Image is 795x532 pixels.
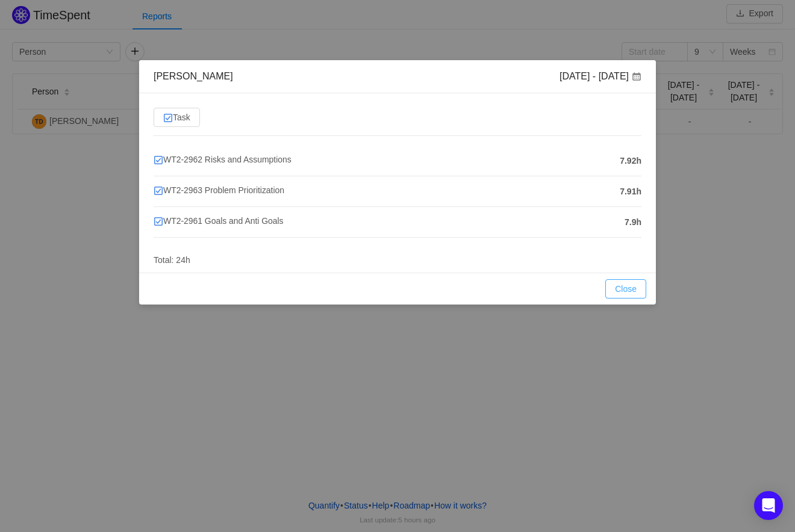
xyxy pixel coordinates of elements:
[154,70,233,83] div: [PERSON_NAME]
[154,186,163,196] img: 10618
[560,70,641,83] div: [DATE] - [DATE]
[154,255,190,265] span: Total: 24h
[754,491,783,520] div: Open Intercom Messenger
[605,279,646,298] button: Close
[163,113,190,122] span: Task
[625,216,641,229] span: 7.9h
[620,155,641,167] span: 7.92h
[154,155,291,164] span: WT2-2962 Risks and Assumptions
[154,155,163,165] img: 10618
[154,217,163,226] img: 10618
[163,113,173,123] img: 10618
[154,185,284,195] span: WT2-2963 Problem Prioritization
[620,185,641,198] span: 7.91h
[154,216,284,226] span: WT2-2961 Goals and Anti Goals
